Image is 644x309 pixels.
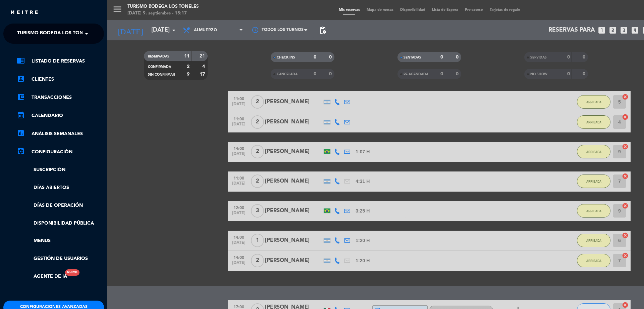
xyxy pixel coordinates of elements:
a: account_balance_walletTransacciones [17,93,104,102]
a: assessmentANÁLISIS SEMANALES [17,130,104,138]
i: calendar_month [17,111,25,119]
img: MEITRE [10,10,39,15]
i: settings_applications [17,147,25,155]
a: Agente de IANuevo [17,273,67,280]
a: Suscripción [17,166,104,174]
a: Configuración [17,148,104,156]
div: Nuevo [65,269,79,276]
i: account_box [17,75,25,83]
a: Días de Operación [17,202,104,209]
a: Menus [17,237,104,245]
i: account_balance_wallet [17,93,25,101]
span: pending_actions [319,26,327,34]
a: chrome_reader_modeListado de Reservas [17,57,104,65]
a: Disponibilidad pública [17,220,104,227]
a: calendar_monthCalendario [17,112,104,120]
span: Turismo Bodega Los Toneles [17,27,95,41]
i: chrome_reader_mode [17,56,25,65]
a: Días abiertos [17,184,104,192]
a: account_boxClientes [17,75,104,83]
i: assessment [17,129,25,137]
a: Gestión de usuarios [17,255,104,263]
